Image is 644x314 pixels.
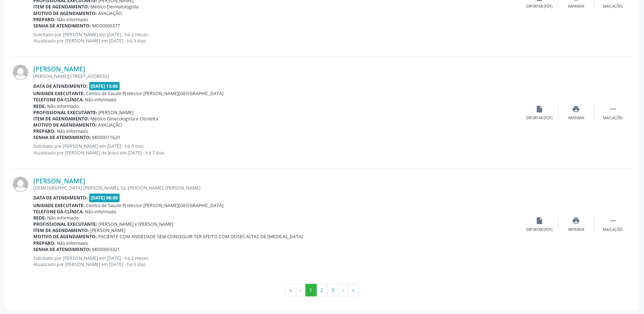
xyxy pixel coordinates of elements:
span: Médico Dermatologista [91,4,139,10]
p: Solicitado por [PERSON_NAME] em [DATE] - há 2 meses Atualizado por [PERSON_NAME] em [DATE] - há 9... [33,255,521,268]
span: Centro de Saude Professor [PERSON_NAME][GEOGRAPHIC_DATA] [86,202,224,209]
b: Rede: [33,215,46,221]
button: Go to page 3 [327,284,339,296]
div: [DEMOGRAPHIC_DATA] [PERSON_NAME], 02, [PERSON_NAME], [PERSON_NAME] [33,185,521,191]
i:  [609,105,617,113]
b: Preparo: [33,128,56,134]
b: Item de agendamento: [33,116,89,122]
b: Unidade executante: [33,90,85,97]
b: Data de atendimento: [33,195,88,201]
span: AVALIAÇÃO [98,122,123,128]
b: Telefone da clínica: [33,209,84,215]
button: Go to last page [348,284,359,296]
b: Profissional executante: [33,109,97,116]
b: Motivo de agendamento: [33,10,97,16]
b: Motivo de agendamento: [33,233,97,240]
span: Centro de Saude Professor [PERSON_NAME][GEOGRAPHIC_DATA] [86,90,224,97]
b: Telefone da clínica: [33,97,84,103]
b: Motivo de agendamento: [33,122,97,128]
span: [PERSON_NAME] [99,109,134,116]
button: Go to page 1 [305,284,317,296]
a: [PERSON_NAME] [33,177,85,185]
span: Não informado [85,97,117,103]
b: Item de agendamento: [33,4,89,10]
span: Não informado [57,240,88,246]
b: Preparo: [33,240,56,246]
b: Preparo: [33,16,56,23]
ul: Pagination [13,284,631,296]
span: Não informado [48,103,79,109]
span: [DATE] 08:00 [89,194,120,202]
i:  [609,217,617,225]
a: [PERSON_NAME] [33,65,85,73]
b: Profissional executante: [33,221,97,227]
b: Unidade executante: [33,202,85,209]
div: Exportar (PDF) [527,227,553,232]
span: PACIENTE COM ANSIEDADE SEM CONSEGUIR TER EFEITO COM DOSES ALTAS DE [MEDICAL_DATA] [98,233,303,240]
div: [PERSON_NAME][STREET_ADDRESS] [33,73,521,79]
span: Não informado [57,16,88,23]
span: AVALIAÇÃO [98,10,123,16]
img: img [13,65,28,80]
div: Imprimir [568,4,584,9]
span: MD00003321 [93,246,120,253]
b: Item de agendamento: [33,227,89,233]
b: Data de atendimento: [33,83,88,89]
button: Go to next page [338,284,348,296]
i: print [572,105,580,113]
b: Rede: [33,103,46,109]
p: Solicitado por [PERSON_NAME] em [DATE] - há 9 dias Atualizado por [PERSON_NAME] de Jesus em [DATE... [33,143,521,156]
div: Exportar (PDF) [527,4,553,9]
i: insert_drive_file [536,217,544,225]
b: Senha de atendimento: [33,23,91,29]
b: Senha de atendimento: [33,134,91,141]
span: MD00011629 [93,134,120,141]
span: Não informado [57,128,88,134]
span: Não informado [85,209,117,215]
div: Imprimir [568,116,584,121]
b: Senha de atendimento: [33,246,91,253]
div: Mais ações [603,116,623,121]
span: Não informado [48,215,79,221]
p: Solicitado por [PERSON_NAME] em [DATE] - há 2 meses Atualizado por [PERSON_NAME] em [DATE] - há 3... [33,31,521,44]
span: Médico Ginecologista e Obstetra [91,116,159,122]
span: [PERSON_NAME] [91,227,126,233]
span: MD00000377 [93,23,120,29]
div: Imprimir [568,227,584,232]
div: Mais ações [603,227,623,232]
span: [DATE] 13:00 [89,82,120,90]
i: insert_drive_file [536,105,544,113]
span: [PERSON_NAME] e [PERSON_NAME] [99,221,174,227]
img: img [13,177,28,192]
i: print [572,217,580,225]
div: Mais ações [603,4,623,9]
button: Go to page 2 [316,284,328,296]
div: Exportar (PDF) [527,116,553,121]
